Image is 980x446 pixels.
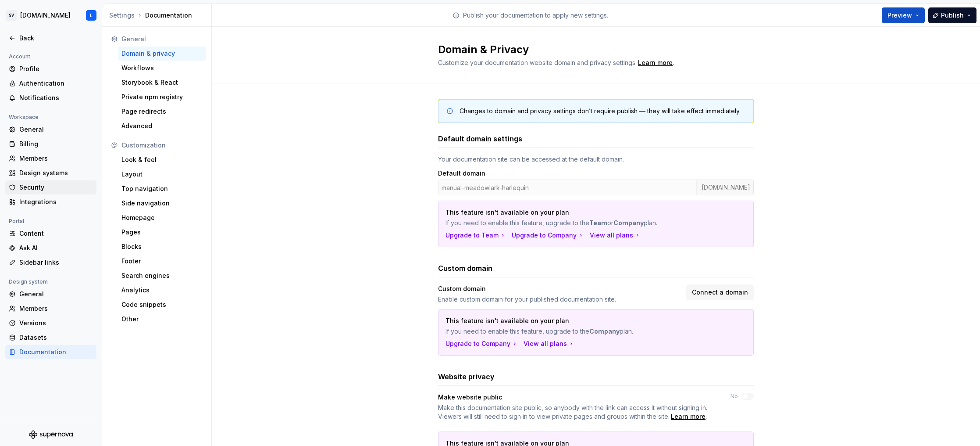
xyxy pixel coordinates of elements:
svg: Supernova Logo [29,430,73,439]
div: Security [19,183,93,192]
div: Content [19,229,93,238]
div: Profile [19,65,93,73]
div: Layout [121,170,203,179]
div: Your documentation site can be accessed at the default domain. [438,155,754,164]
div: Ask AI [19,244,93,252]
strong: Team [589,219,607,227]
a: Datasets [5,331,96,345]
div: Storybook & React [121,78,203,87]
div: L [90,12,93,19]
a: Members [5,302,96,316]
div: Workspace [5,112,42,122]
button: Publish [928,7,976,23]
a: Side navigation [118,196,206,210]
a: General [5,287,96,301]
button: Settings [109,11,135,20]
div: Make website public [438,393,715,402]
div: [DOMAIN_NAME] [20,11,71,20]
span: Preview [887,11,912,20]
a: Blocks [118,240,206,254]
div: Integrations [19,198,93,206]
strong: Company [589,327,620,335]
button: Upgrade to Company [512,231,584,240]
button: Connect a domain [686,284,754,300]
h2: Domain & Privacy [438,43,743,57]
a: Security [5,180,96,194]
div: Analytics [121,286,203,295]
div: Private npm registry [121,93,203,101]
a: Private npm registry [118,90,206,104]
p: Publish your documentation to apply new settings. [463,11,608,20]
div: General [121,35,203,43]
a: Footer [118,254,206,268]
div: Datasets [19,333,93,342]
h3: Default domain settings [438,133,522,144]
div: Other [121,315,203,324]
div: Advanced [121,122,203,130]
a: Layout [118,167,206,181]
label: No [731,393,738,400]
span: . [637,60,674,66]
div: Footer [121,257,203,266]
a: Pages [118,225,206,239]
a: Billing [5,137,96,151]
div: Notifications [19,94,93,102]
button: Upgrade to Company [445,339,518,348]
a: Code snippets [118,298,206,312]
div: Side navigation [121,199,203,208]
a: Profile [5,62,96,76]
p: If you need to enable this feature, upgrade to the or plan. [445,219,685,227]
span: Customize your documentation website domain and privacy settings. [438,59,637,66]
a: Search engines [118,269,206,283]
div: Enable custom domain for your published documentation site. [438,295,681,304]
div: Members [19,304,93,313]
a: Top navigation [118,182,206,196]
div: Sidebar links [19,258,93,267]
div: Top navigation [121,184,203,193]
a: Learn more [638,58,673,67]
p: This feature isn't available on your plan [445,208,685,217]
a: Learn more [671,412,706,421]
a: Sidebar links [5,255,96,270]
div: Pages [121,228,203,237]
div: Customization [121,141,203,150]
div: Changes to domain and privacy settings don’t require publish — they will take effect immediately. [460,107,741,115]
div: General [19,290,93,299]
div: Design systems [19,169,93,177]
a: Design systems [5,166,96,180]
div: Blocks [121,242,203,251]
a: Storybook & React [118,76,206,90]
a: Ask AI [5,241,96,255]
a: Look & feel [118,153,206,167]
a: Domain & privacy [118,47,206,61]
a: Analytics [118,283,206,297]
a: Page redirects [118,104,206,119]
div: Back [19,34,93,43]
a: Authentication [5,76,96,90]
div: Homepage [121,213,203,222]
label: Default domain [438,169,485,178]
div: Account [5,51,34,62]
button: View all plans [590,231,641,240]
button: View all plans [524,339,575,348]
a: Other [118,312,206,326]
a: Advanced [118,119,206,133]
a: General [5,122,96,137]
a: Content [5,227,96,241]
a: Homepage [118,211,206,225]
button: Preview [882,7,925,23]
div: Documentation [109,11,208,20]
button: SV[DOMAIN_NAME]L [2,6,100,25]
span: Publish [941,11,964,20]
a: Workflows [118,61,206,75]
div: Members [19,154,93,163]
a: Versions [5,316,96,330]
div: Billing [19,140,93,148]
